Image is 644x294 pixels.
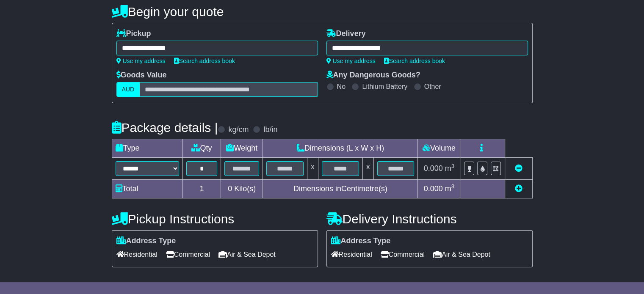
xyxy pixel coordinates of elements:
span: Air & Sea Depot [433,248,490,261]
label: Delivery [326,29,366,38]
label: Goods Value [116,71,167,80]
span: Commercial [381,248,425,261]
td: x [307,158,318,180]
span: Air & Sea Depot [218,248,276,261]
span: 0.000 [424,164,443,173]
label: Any Dangerous Goods? [326,71,420,80]
td: Dimensions in Centimetre(s) [263,180,418,198]
td: x [362,158,373,180]
label: lb/in [263,125,277,135]
a: Search address book [384,58,445,64]
sup: 3 [451,183,455,190]
span: 0 [228,184,232,193]
h4: Package details | [112,121,218,135]
td: Kilo(s) [221,180,263,198]
label: kg/cm [228,125,249,135]
span: m [445,164,455,173]
h4: Begin your quote [112,5,533,19]
td: Type [112,139,182,158]
a: Use my address [116,58,166,64]
a: Use my address [326,58,376,64]
label: Lithium Battery [362,82,407,91]
td: Qty [182,139,221,158]
h4: Pickup Instructions [112,212,318,226]
span: Residential [116,248,158,261]
sup: 3 [451,163,455,169]
td: Dimensions (L x W x H) [263,139,418,158]
label: Address Type [116,236,176,246]
span: m [445,184,455,193]
span: 0.000 [424,184,443,193]
a: Remove this item [515,164,522,173]
td: Total [112,180,182,198]
label: Other [424,82,441,91]
label: AUD [116,82,140,97]
label: Pickup [116,29,151,38]
label: No [337,82,345,91]
label: Address Type [331,236,391,246]
td: Volume [418,139,460,158]
span: Commercial [166,248,210,261]
span: Residential [331,248,372,261]
h4: Delivery Instructions [326,212,533,226]
td: Weight [221,139,263,158]
td: 1 [182,180,221,198]
a: Add new item [515,184,522,193]
a: Search address book [174,58,235,64]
